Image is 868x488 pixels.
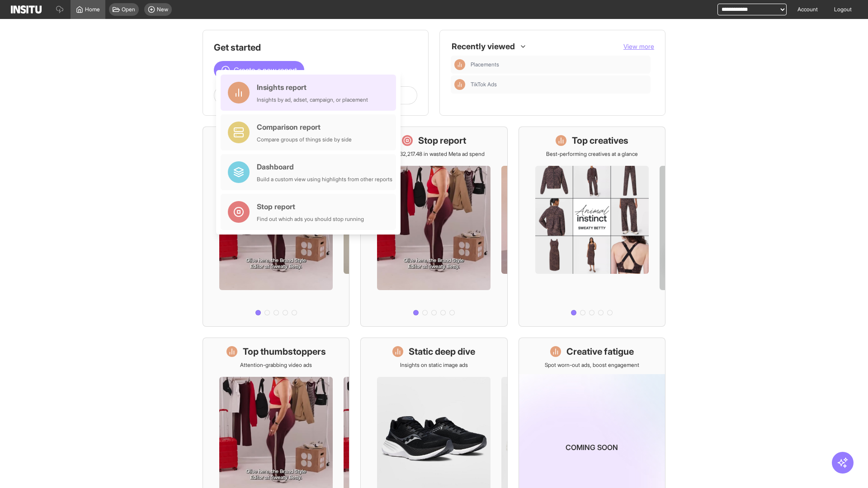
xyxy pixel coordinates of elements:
div: Insights by ad, adset, campaign, or placement [257,96,368,103]
span: Placements [471,61,647,68]
p: Best-performing creatives at a glance [546,150,638,158]
button: Create a new report [214,61,304,79]
div: Compare groups of things side by side [257,136,352,143]
div: Insights [454,59,465,70]
div: Stop report [257,201,364,212]
a: What's live nowSee all active ads instantly [203,127,349,327]
span: Home [85,6,100,13]
div: Dashboard [257,161,392,172]
button: View more [623,42,654,51]
h1: Stop report [418,134,466,147]
span: Open [122,6,135,13]
img: Logo [11,5,42,14]
h1: Top creatives [572,134,628,147]
p: Insights on static image ads [400,361,468,369]
h1: Top thumbstoppers [243,345,326,358]
span: New [157,6,168,13]
div: Build a custom view using highlights from other reports [257,176,392,183]
div: Insights [454,79,465,90]
a: Top creativesBest-performing creatives at a glance [519,127,665,327]
p: Attention-grabbing video ads [240,361,312,369]
span: Create a new report [234,65,297,75]
h1: Get started [214,41,417,54]
div: Find out which ads you should stop running [257,216,364,223]
span: View more [623,42,654,50]
span: TikTok Ads [471,81,497,88]
div: Comparison report [257,122,352,132]
span: Placements [471,61,499,68]
div: Insights report [257,82,368,93]
p: Save £32,217.48 in wasted Meta ad spend [383,150,485,158]
span: TikTok Ads [471,81,647,88]
h1: Static deep dive [409,345,475,358]
a: Stop reportSave £32,217.48 in wasted Meta ad spend [360,127,507,327]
